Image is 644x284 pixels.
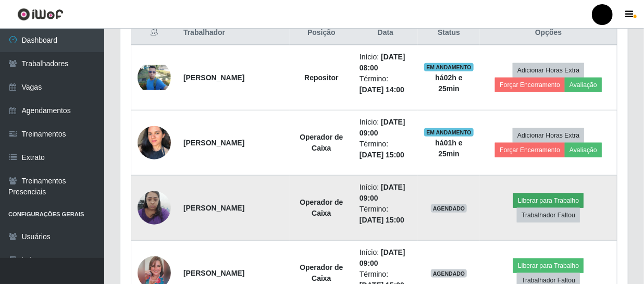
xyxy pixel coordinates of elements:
button: Avaliação [565,78,602,92]
li: Início: [360,52,412,73]
img: CoreUI Logo [17,8,64,21]
time: [DATE] 09:00 [360,183,405,202]
button: Adicionar Horas Extra [513,63,584,78]
img: 1733585220712.jpeg [138,119,171,166]
li: Início: [360,247,412,269]
strong: [PERSON_NAME] [183,73,244,82]
strong: Operador de Caixa [300,133,343,152]
button: Forçar Encerramento [495,143,565,157]
th: Trabalhador [177,21,290,45]
strong: [PERSON_NAME] [183,139,244,147]
th: Data [353,21,418,45]
li: Início: [360,182,412,204]
li: Início: [360,117,412,139]
li: Término: [360,73,412,95]
time: [DATE] 14:00 [360,85,404,94]
time: [DATE] 09:00 [360,118,405,137]
strong: Operador de Caixa [300,263,343,282]
strong: há 02 h e 25 min [436,73,463,93]
button: Adicionar Horas Extra [513,128,584,143]
time: [DATE] 15:00 [360,151,404,159]
strong: há 01 h e 25 min [436,139,463,158]
strong: Operador de Caixa [300,198,343,217]
time: [DATE] 15:00 [360,216,404,224]
time: [DATE] 08:00 [360,53,405,72]
strong: Repositor [304,73,338,82]
button: Liberar para Trabalho [513,258,584,273]
li: Término: [360,139,412,160]
time: [DATE] 09:00 [360,248,405,267]
li: Término: [360,204,412,226]
strong: [PERSON_NAME] [183,204,244,212]
button: Liberar para Trabalho [513,193,584,208]
th: Status [418,21,480,45]
button: Avaliação [565,143,602,157]
img: 1742358454044.jpeg [138,65,171,90]
button: Trabalhador Faltou [517,208,580,223]
th: Opções [480,21,617,45]
img: 1735958681545.jpeg [138,186,171,230]
th: Posição [290,21,353,45]
span: EM ANDAMENTO [424,128,474,137]
strong: [PERSON_NAME] [183,269,244,277]
button: Forçar Encerramento [495,78,565,92]
span: EM ANDAMENTO [424,63,474,71]
span: AGENDADO [431,269,467,278]
span: AGENDADO [431,204,467,213]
